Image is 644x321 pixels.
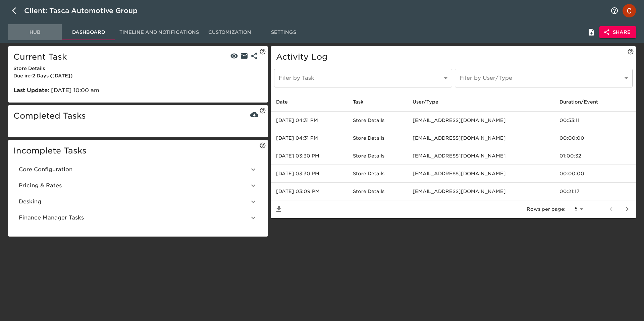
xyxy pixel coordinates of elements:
td: [DATE] 04:31 PM [271,112,347,129]
td: [EMAIL_ADDRESS][DOMAIN_NAME] [407,112,554,129]
td: Store Details [347,183,407,200]
td: 00:53:11 [554,112,636,129]
td: [DATE] 04:31 PM [271,129,347,147]
button: Send Reminder [239,51,249,61]
td: Store Details [347,147,407,165]
h5: Current Task [13,52,263,62]
td: Store Details [347,112,407,129]
span: Date [276,98,297,106]
button: next page [619,201,635,217]
svg: This is the current task that needs to be completed for this Onboarding Hub [259,48,266,55]
b: Last Update: [13,87,49,93]
h5: Activity Log [276,52,631,62]
span: Desking [19,198,249,206]
span: Finance Manager Tasks [19,214,249,222]
td: [EMAIL_ADDRESS][DOMAIN_NAME] [407,129,554,147]
div: Core Configuration [13,162,263,178]
h5: Completed Tasks [13,111,263,121]
span: Dashboard [66,28,111,37]
p: Rows per page: [527,206,566,212]
span: Duration/Event [559,98,607,106]
td: [EMAIL_ADDRESS][DOMAIN_NAME] [407,165,554,183]
button: notifications [606,3,623,19]
h5: Incomplete Tasks [13,145,263,156]
select: rows per page [568,204,586,214]
span: Settings [261,28,306,37]
span: Customization [207,28,253,37]
button: Save List [271,201,287,217]
a: External Link [249,50,259,60]
span: User/Type [413,98,447,106]
img: Profile [623,4,636,17]
td: 00:00:00 [554,165,636,183]
div: Client: Tasca Automotive Group [24,5,147,16]
td: [DATE] 03:30 PM [271,165,347,183]
button: Share [599,26,636,39]
div: Desking [13,194,263,210]
span: Timeline and Notifications [119,28,199,37]
td: Store Details [347,129,407,147]
div: Finance Manager Tasks [13,210,263,226]
button: Download All Tasks [249,110,259,120]
div: ​ [274,69,452,87]
span: Task [353,98,372,106]
div: Store Details [13,65,263,72]
p: [DATE] 10:00 am [13,86,263,94]
span: Core Configuration [19,166,249,174]
td: Store Details [347,165,407,183]
td: [EMAIL_ADDRESS][DOMAIN_NAME] [407,183,554,200]
td: [DATE] 03:30 PM [271,147,347,165]
svg: These tasks still need to be completed for this Onboarding Hub [259,142,266,149]
span: Hub [12,28,58,37]
button: Internal Notes and Comments [583,24,599,40]
div: Pricing & Rates [13,178,263,194]
td: [DATE] 03:09 PM [271,183,347,200]
td: 00:00:00 [554,129,636,147]
div: Due in : -2 Day s ( [DATE] ) [13,72,263,80]
td: 01:00:32 [554,147,636,165]
td: 00:21:17 [554,183,636,200]
svg: See and download data from all completed tasks here [259,107,266,114]
table: enhanced table [271,92,636,218]
span: Pricing & Rates [19,182,249,190]
button: View Task [229,51,239,61]
td: [EMAIL_ADDRESS][DOMAIN_NAME] [407,147,554,165]
div: ​ [455,69,633,87]
svg: View what external collaborators have done in this Onboarding Hub [627,48,634,55]
span: Share [605,28,631,37]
